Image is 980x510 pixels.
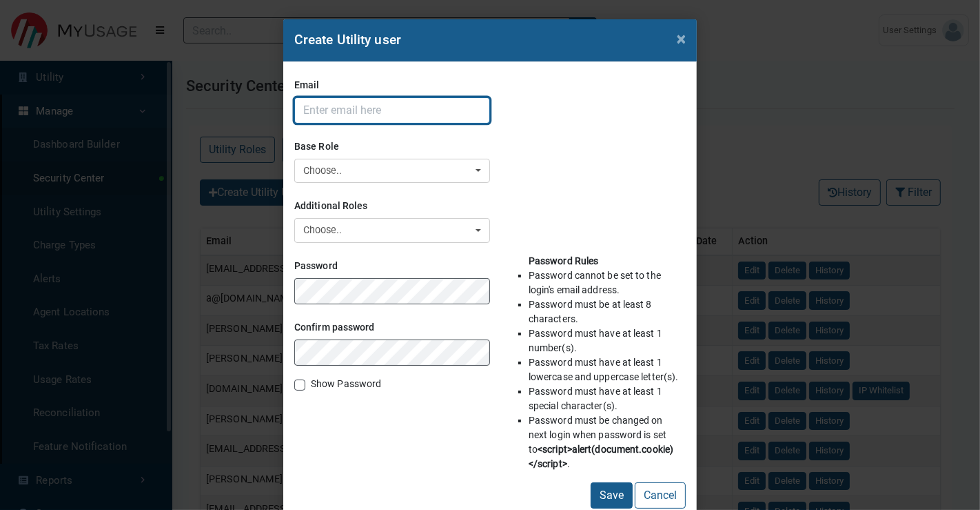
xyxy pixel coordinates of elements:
span: × [677,29,686,48]
li: Password must have at least 1 special character(s). [529,384,680,413]
button: Close [666,19,697,58]
label: Base Role [294,135,339,159]
button: Cancel [635,482,686,509]
input: Enter email here [294,97,490,124]
button: Save [591,482,633,509]
h2: Create Utility user [294,30,401,50]
li: Password cannot be set to the login's email address. [529,268,680,297]
div: Choose.. [303,164,473,179]
li: Password must be changed on next login when password is set to . [529,413,680,471]
b: <script>alert(document.cookie)</script> [529,444,673,469]
button: Choose.. [294,218,490,243]
label: Show Password [311,377,381,391]
li: Password must have at least 1 lowercase and uppercase letter(s). [529,355,680,384]
div: Choose.. [303,223,473,238]
label: Confirm password [294,315,375,340]
li: Password must be at least 8 characters. [529,297,680,326]
button: Choose.. [294,159,490,184]
label: Email [294,73,320,97]
li: Password must have at least 1 number(s). [529,326,680,355]
b: Password Rules [529,255,598,266]
label: Password [294,254,338,278]
label: Additional Roles [294,194,368,218]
